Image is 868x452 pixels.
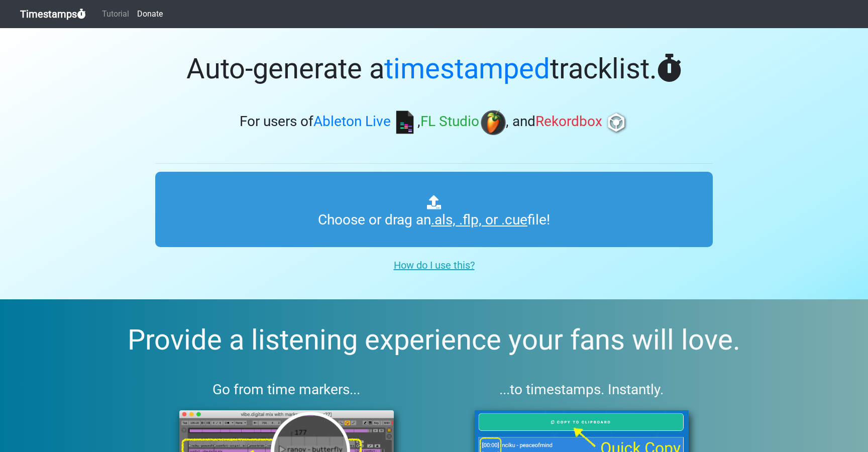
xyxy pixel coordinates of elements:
img: rb.png [604,110,629,135]
h3: For users of , , and [155,110,713,135]
h3: Go from time markers... [155,381,418,398]
span: Ableton Live [313,114,391,130]
img: ableton.png [392,110,417,135]
span: FL Studio [420,114,479,130]
span: timestamped [384,52,550,85]
u: How do I use this? [394,259,475,271]
img: fl.png [481,110,506,135]
a: Donate [133,4,167,24]
span: Rekordbox [535,114,602,130]
h1: Auto-generate a tracklist. [155,52,713,86]
a: Timestamps [20,4,86,24]
h3: ...to timestamps. Instantly. [451,381,713,398]
h2: Provide a listening experience your fans will love. [24,323,844,357]
a: Tutorial [98,4,133,24]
